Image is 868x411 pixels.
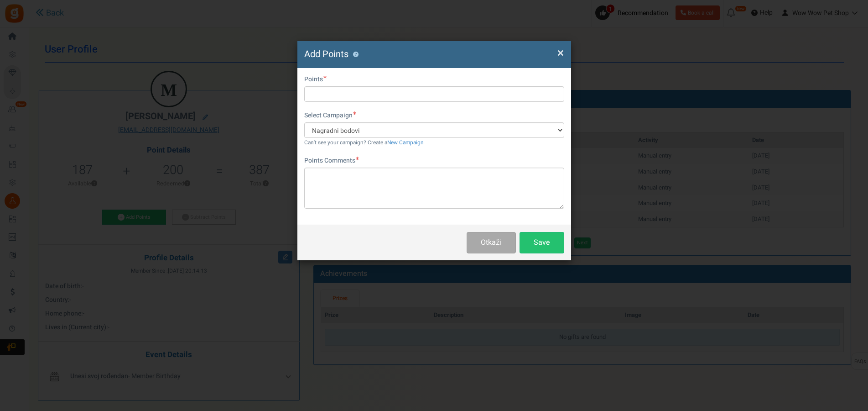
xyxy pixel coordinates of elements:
button: ? [353,52,359,58]
a: New Campaign [387,139,424,147]
span: × [557,44,564,62]
button: Open LiveChat chat widget [7,4,35,31]
button: Save [520,232,564,253]
button: Otkaži [467,232,515,253]
label: Points Comments [304,156,359,165]
span: Add Points [304,47,348,61]
small: Can't see your campaign? Create a [304,139,424,147]
label: Select Campaign [304,111,356,120]
label: Points [304,75,327,84]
